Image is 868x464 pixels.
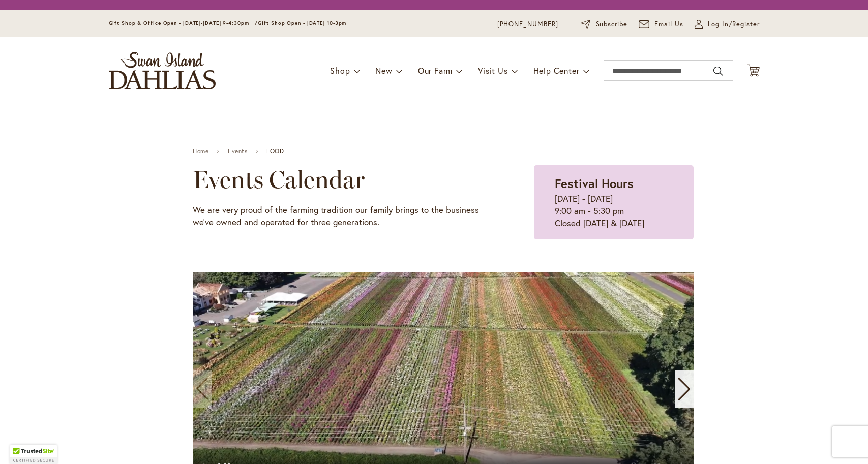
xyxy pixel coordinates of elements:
[596,19,628,29] span: Subscribe
[533,65,580,76] span: Help Center
[695,19,760,29] a: Log In/Register
[713,63,723,79] button: Search
[418,65,453,76] span: Our Farm
[228,148,248,155] a: Events
[193,148,208,155] a: Home
[497,19,559,29] a: [PHONE_NUMBER]
[258,20,346,26] span: Gift Shop Open - [DATE] 10-3pm
[109,52,216,89] a: store logo
[581,19,627,29] a: Subscribe
[654,19,683,29] span: Email Us
[478,65,507,76] span: Visit Us
[266,148,284,155] span: FOOD
[109,20,258,26] span: Gift Shop & Office Open - [DATE]-[DATE] 9-4:30pm /
[193,204,483,228] p: We are very proud of the farming tradition our family brings to the business we've owned and oper...
[555,175,634,192] strong: Festival Hours
[639,19,683,29] a: Email Us
[375,65,392,76] span: New
[708,19,760,29] span: Log In/Register
[555,193,673,229] p: [DATE] - [DATE] 9:00 am - 5:30 pm Closed [DATE] & [DATE]
[193,165,483,194] h2: Events Calendar
[330,65,350,76] span: Shop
